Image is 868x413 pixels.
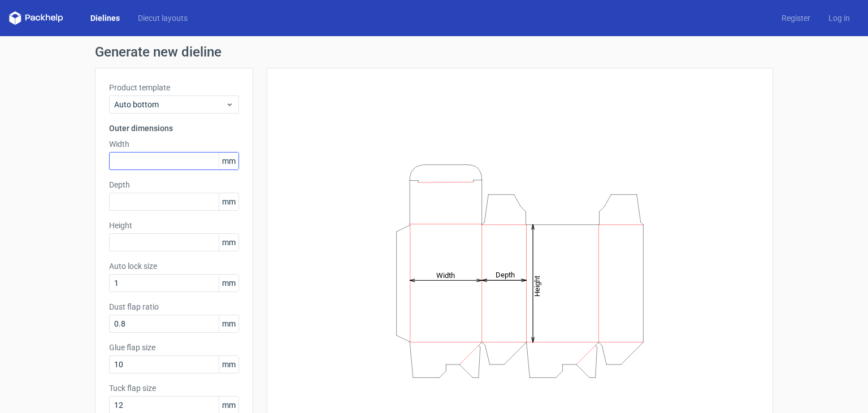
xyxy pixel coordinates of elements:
label: Height [109,220,239,231]
tspan: Height [533,275,541,296]
label: Glue flap size [109,342,239,353]
span: Auto bottom [114,99,225,110]
span: mm [219,153,238,169]
h1: Generate new dieline [95,45,773,59]
label: Depth [109,179,239,190]
span: mm [219,193,238,210]
span: mm [219,275,238,292]
span: mm [219,315,238,332]
label: Auto lock size [109,260,239,272]
span: mm [219,356,238,373]
a: Log in [819,12,859,24]
a: Dielines [81,12,129,24]
tspan: Width [436,271,455,279]
a: Register [772,12,819,24]
h3: Outer dimensions [109,123,239,134]
tspan: Depth [496,271,515,279]
label: Width [109,138,239,150]
label: Tuck flap size [109,382,239,394]
span: mm [219,234,238,251]
label: Product template [109,82,239,93]
label: Dust flap ratio [109,301,239,312]
a: Diecut layouts [129,12,197,24]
